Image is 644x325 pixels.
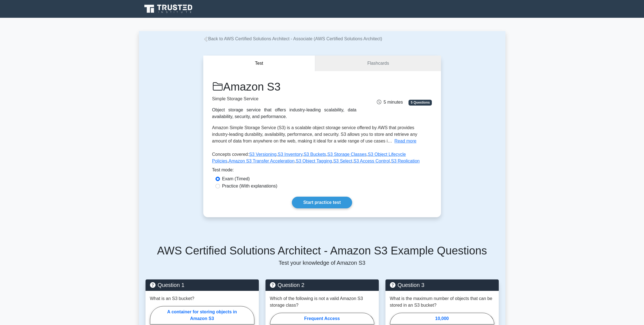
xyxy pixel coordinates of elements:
[390,313,494,324] label: 10,000
[249,152,277,157] a: S3 Versioning
[270,313,374,324] label: Frequent Access
[212,167,432,176] div: Test mode:
[150,306,254,324] label: A container for storing objects in Amazon S3
[296,159,332,163] a: S3 Object Tagging
[327,152,367,157] a: S3 Storage Classes
[377,100,403,104] span: 5 minutes
[315,56,441,71] a: Flashcards
[391,159,420,163] a: S3 Replication
[390,295,494,309] p: What is the maximum number of objects that can be stored in an S3 bucket?
[270,295,374,309] p: Which of the following is not a valid Amazon S3 storage class?
[222,176,250,182] label: Exam (Timed)
[292,197,352,208] a: Start practice test
[150,295,194,302] p: What is an S3 bucket?
[212,107,357,120] div: Object storage service that offers industry-leading scalability, data availability, security, and...
[212,96,357,102] p: Simple Storage Service
[212,80,357,93] h1: Amazon S3
[146,259,499,266] p: Test your knowledge of Amazon S3
[278,152,302,157] a: S3 Inventory
[270,282,374,288] h5: Question 2
[304,152,326,157] a: S3 Buckets
[409,100,432,105] span: 5 Questions
[212,151,432,167] p: Concepts covered: , , , , , , , , ,
[390,282,494,288] h5: Question 3
[146,244,499,257] h5: AWS Certified Solutions Architect - Amazon S3 Example Questions
[222,183,277,189] label: Practice (With explanations)
[333,159,352,163] a: S3 Select
[203,56,315,71] button: Test
[203,36,382,41] a: Back to AWS Certified Solutions Architect - Associate (AWS Certified Solutions Architect)
[354,159,390,163] a: S3 Access Control
[394,138,416,144] button: Read more
[150,282,254,288] h5: Question 1
[229,159,294,163] a: Amazon S3 Transfer Acceleration
[212,125,417,143] span: Amazon Simple Storage Service (S3) is a scalable object storage service offered by AWS that provi...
